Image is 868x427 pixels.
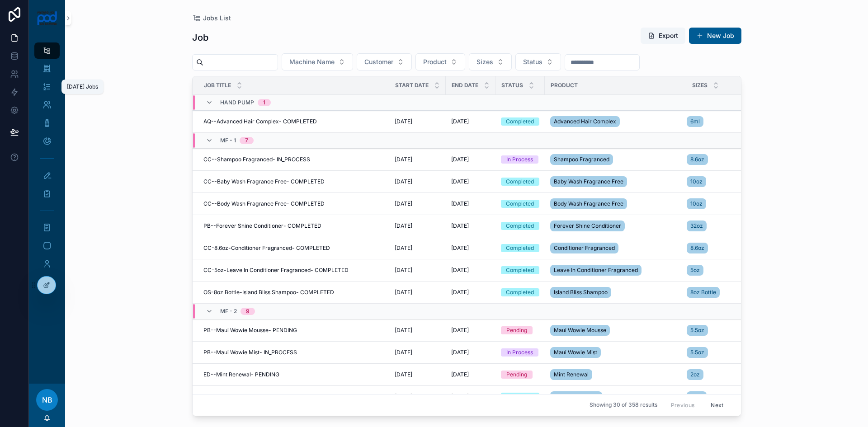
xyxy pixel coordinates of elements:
span: CC--Baby Wash Fragrance Free- COMPLETED [203,178,325,185]
div: scrollable content [29,36,65,384]
a: [DATE] [451,267,490,274]
a: Leave In Conditioner Fragranced [550,263,681,277]
span: [DATE] [395,327,412,334]
span: [DATE] [451,178,469,185]
a: [DATE] [395,393,440,400]
span: OS--Deep Conditioner- COMPLETED [203,393,299,400]
a: 32oz [687,219,743,233]
a: OS-8oz Bottle-Island Bliss Shampoo- COMPLETED [203,289,384,296]
span: CC--Shampoo Fragranced- IN_PROCESS [203,156,310,163]
div: 1 [263,99,265,106]
a: Body Wash Fragrance Free [550,197,681,211]
button: Next [704,398,730,412]
span: [DATE] [395,178,412,185]
a: 32oz [687,221,707,231]
span: NB [42,394,52,405]
span: Sizes [476,57,493,66]
a: CC--Body Wash Fragrance Free- COMPLETED [203,200,384,207]
div: Completed [506,244,534,252]
span: [DATE] [451,289,469,296]
span: Sizes [692,82,708,89]
a: Jobs List [192,14,231,23]
span: Showing 30 of 358 results [590,402,657,409]
a: Baby Wash Fragrance Free [550,174,681,189]
a: Completed [501,393,539,401]
a: [DATE] [395,371,440,378]
span: [DATE] [451,349,469,356]
a: 6ml [687,116,703,127]
span: PB--Maui Wowie Mousse- PENDING [203,327,297,334]
span: Body Wash Fragrance Free [554,200,623,207]
span: [DATE] [395,289,412,296]
a: OS--Deep Conditioner- COMPLETED [203,393,384,400]
button: Select Button [357,53,412,70]
a: CC-8.6oz-Conditioner Fragranced- COMPLETED [203,244,384,252]
span: [DATE] [395,200,412,207]
span: [DATE] [451,156,469,163]
span: Leave In Conditioner Fragranced [554,267,638,274]
a: CC-5oz-Leave In Conditioner Fragranced- COMPLETED [203,267,384,274]
span: 10oz [690,200,703,207]
div: 9 [246,308,250,315]
span: Deep Conditioner [554,393,599,400]
span: [DATE] [395,267,412,274]
a: Completed [501,266,539,274]
a: [DATE] [395,156,440,163]
span: Advanced Hair Complex [554,118,616,125]
a: [DATE] [395,289,440,296]
span: Mint Renewal [554,371,589,378]
span: Machine Name [289,57,335,66]
span: MF - 2 [220,308,237,315]
a: [DATE] [451,327,490,334]
a: 2oz [687,369,703,380]
span: [DATE] [395,222,412,230]
a: Completed [501,117,539,126]
span: Baby Wash Fragrance Free [554,178,623,185]
span: 10oz [690,178,703,185]
span: [DATE] [451,244,469,252]
a: Island Bliss Shampoo [550,285,681,300]
a: [DATE] [451,156,490,163]
a: Forever Shine Conditioner [550,219,681,233]
a: Mint Renewal [550,367,681,382]
span: MF - 1 [220,137,236,144]
a: PB--Maui Wowie Mousse- PENDING [203,327,384,334]
div: In Process [506,155,533,164]
a: 8oz Bottle [687,287,720,298]
a: [DATE] [451,222,490,230]
a: 5.5oz [687,323,743,338]
a: 2oz [687,367,743,382]
span: 8oz Bottle [690,289,716,296]
a: 32oz [687,389,743,404]
a: Deep Conditioner [550,389,681,404]
a: 5oz [687,263,743,277]
button: Select Button [469,53,512,70]
button: Select Button [515,53,561,70]
img: App logo [37,11,58,25]
span: [DATE] [395,349,412,356]
span: [DATE] [451,267,469,274]
a: Pending [501,326,539,334]
a: Completed [501,244,539,252]
a: [DATE] [451,371,490,378]
a: 5.5oz [687,325,708,336]
div: Completed [506,117,534,126]
a: Pending [501,371,539,379]
a: [DATE] [395,267,440,274]
span: CC-8.6oz-Conditioner Fragranced- COMPLETED [203,244,330,252]
span: [DATE] [451,200,469,207]
a: 8.6oz [687,243,708,253]
a: 8.6oz [687,154,708,165]
a: [DATE] [451,349,490,356]
a: 10oz [687,174,743,189]
span: [DATE] [395,371,412,378]
a: Maui Wowie Mist [550,345,681,360]
span: [DATE] [451,393,469,400]
span: PB--Forever Shine Conditioner- COMPLETED [203,222,321,230]
div: In Process [506,348,533,357]
a: In Process [501,348,539,357]
span: 5.5oz [690,327,704,334]
a: [DATE] [395,244,440,252]
span: End Date [452,82,478,89]
span: 8.6oz [690,156,704,163]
